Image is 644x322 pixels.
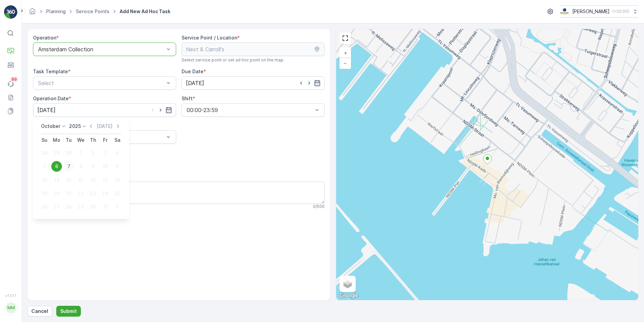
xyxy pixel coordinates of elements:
div: 18 [112,175,123,185]
div: 26 [39,202,50,212]
div: 5 [39,161,50,172]
div: 23 [88,188,98,199]
img: logo [4,5,18,19]
div: 27 [51,202,62,212]
a: 99 [4,77,18,91]
span: Add New Ad Hoc Task [118,8,172,15]
label: Due Date [182,69,203,74]
div: 9 [88,161,98,172]
a: Open this area in Google Maps (opens a new window) [338,291,360,300]
a: Zoom In [340,48,350,58]
span: Select service point or set ad hoc point on the map. [182,57,284,63]
div: 11 [112,161,123,172]
th: Wednesday [75,134,87,146]
div: 6 [51,161,62,172]
button: [PERSON_NAME](+02:00) [560,5,639,18]
div: 19 [39,188,50,199]
input: dd/mm/yyyy [33,103,176,117]
div: 2 [88,147,98,158]
img: basis-logo_rgb2x.png [560,8,570,15]
img: Google [338,291,360,300]
p: Cancel [31,308,48,315]
div: 16 [88,175,98,185]
div: 13 [51,175,62,185]
div: 22 [75,188,86,199]
th: Saturday [111,134,123,146]
div: 20 [51,188,62,199]
p: October [41,123,60,130]
div: 17 [100,175,110,185]
div: 30 [88,202,98,212]
input: dd/mm/yyyy [182,76,325,90]
div: 29 [75,202,86,212]
p: 2025 [69,123,81,130]
p: [DATE] [97,123,112,130]
div: 25 [112,188,123,199]
span: − [344,60,347,66]
div: 15 [75,175,86,185]
th: Sunday [38,134,51,146]
label: Shift [182,96,193,101]
a: Homepage [29,10,36,16]
div: MM [6,302,17,313]
div: 12 [39,175,50,185]
p: ( +02:00 ) [612,9,629,14]
a: Planning [46,8,66,14]
div: 28 [63,202,74,212]
span: + [344,50,347,56]
button: MM [4,299,18,317]
input: Next & Carroll's [182,43,325,56]
label: Operation [33,35,56,41]
a: Zoom Out [340,58,350,68]
p: 0 / 500 [313,204,325,209]
div: 4 [112,147,123,158]
div: 10 [100,161,110,172]
th: Tuesday [63,134,75,146]
div: 3 [100,147,110,158]
p: Select [38,79,164,87]
a: View Fullscreen [340,33,350,43]
div: 24 [100,188,110,199]
div: 31 [100,202,110,212]
div: 7 [63,161,74,172]
label: Task Template [33,69,68,74]
div: 14 [63,175,74,185]
a: Layers [340,276,355,291]
p: 99 [11,77,17,82]
p: Submit [60,308,77,315]
th: Thursday [87,134,99,146]
div: 1 [112,202,123,212]
div: 8 [75,161,86,172]
span: v 1.51.1 [4,294,18,298]
a: Service Points [76,8,109,14]
th: Friday [99,134,111,146]
p: [PERSON_NAME] [572,8,610,15]
div: 29 [51,147,62,158]
div: 1 [75,147,86,158]
label: Service Point / Location [182,35,237,41]
div: 30 [63,147,74,158]
button: Cancel [27,306,52,317]
label: Operation Date [33,96,69,101]
th: Monday [51,134,63,146]
div: 28 [39,147,50,158]
div: 21 [63,188,74,199]
button: Submit [56,306,81,317]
